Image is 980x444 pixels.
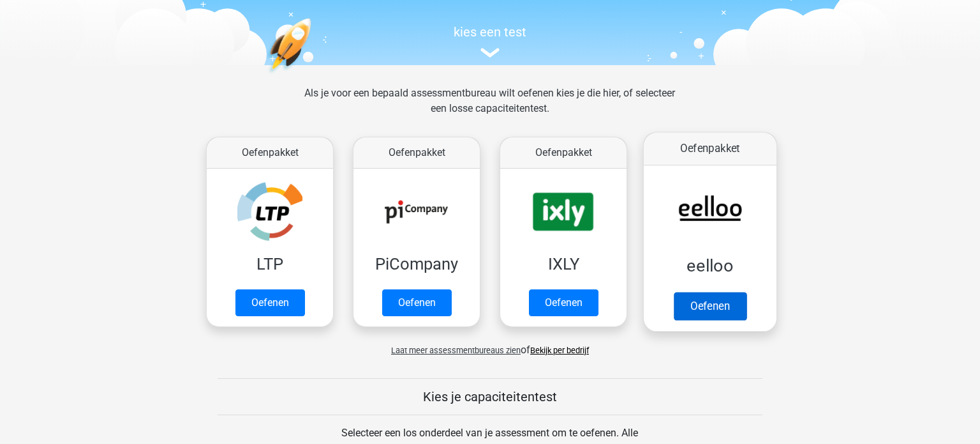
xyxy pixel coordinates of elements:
[391,346,521,355] span: Laat meer assessmentbureaus zien
[382,289,452,316] a: Oefenen
[529,289,598,316] a: Oefenen
[480,48,500,57] img: assessment
[197,24,783,40] h5: kies een test
[197,332,783,358] div: of
[267,18,360,134] img: oefenen
[294,86,685,132] div: Als je voor een bepaald assessmentbureau wilt oefenen kies je die hier, of selecteer een losse ca...
[235,289,305,316] a: Oefenen
[218,389,762,404] h5: Kies je capaciteitentest
[530,346,589,355] a: Bekijk per bedrijf
[674,292,746,320] a: Oefenen
[197,24,783,58] a: kies een test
